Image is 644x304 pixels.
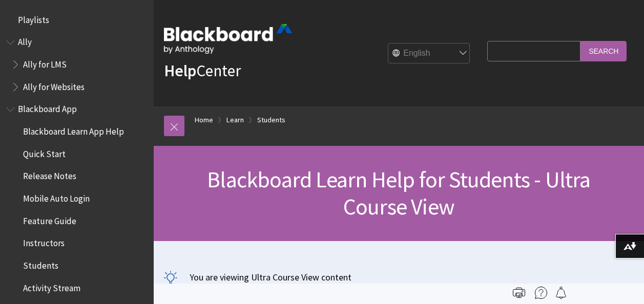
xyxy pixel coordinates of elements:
img: Follow this page [555,287,567,299]
img: Print [513,287,525,299]
a: HelpCenter [164,60,241,81]
span: Blackboard App [18,101,77,115]
span: Activity Stream [23,279,80,293]
span: Ally for LMS [23,56,67,70]
span: Mobile Auto Login [23,190,90,204]
input: Search [580,41,627,61]
span: Ally for Websites [23,78,85,92]
img: Blackboard by Anthology [164,24,292,54]
span: Release Notes [23,168,76,182]
span: Playlists [18,11,49,25]
span: Students [23,257,58,271]
span: Blackboard Learn Help for Students - Ultra Course View [207,165,590,221]
strong: Help [164,60,196,81]
select: Site Language Selector [388,44,470,64]
span: Feature Guide [23,212,76,226]
nav: Book outline for Playlists [6,11,148,29]
span: Quick Start [23,145,66,159]
nav: Book outline for Anthology Ally Help [6,34,148,96]
a: Home [195,114,213,126]
span: Ally [18,34,32,48]
span: Instructors [23,235,65,249]
a: Students [257,114,285,126]
p: You are viewing Ultra Course View content [164,271,634,284]
span: Blackboard Learn App Help [23,123,124,137]
a: Learn [226,114,244,126]
img: More help [535,287,547,299]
